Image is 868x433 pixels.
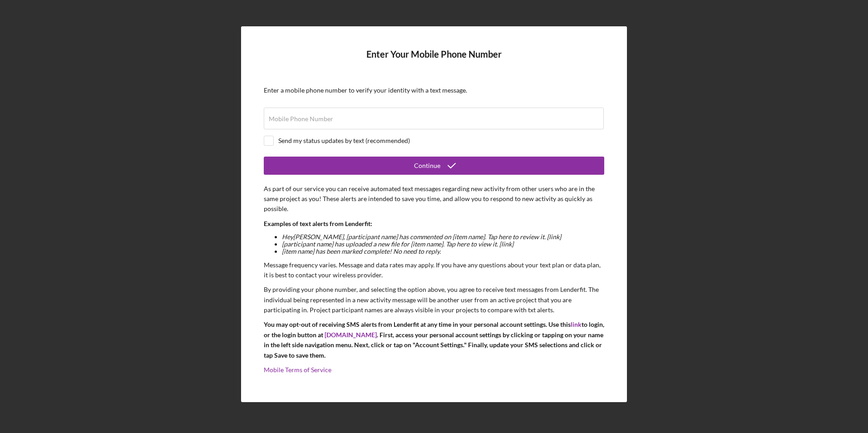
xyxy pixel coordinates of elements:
[414,157,440,175] div: Continue
[282,248,604,255] li: [item name] has been marked complete! No need to reply.
[264,184,604,214] p: As part of our service you can receive automated text messages regarding new activity from other ...
[264,366,331,374] a: Mobile Terms of Service
[278,137,410,144] div: Send my status updates by text (recommended)
[264,49,604,73] h4: Enter Your Mobile Phone Number
[264,157,604,175] button: Continue
[571,320,582,328] a: link
[264,285,604,315] p: By providing your phone number, and selecting the option above, you agree to receive text message...
[264,320,604,360] p: You may opt-out of receiving SMS alerts from Lenderfit at any time in your personal account setti...
[264,219,604,229] p: Examples of text alerts from Lenderfit:
[264,87,604,94] div: Enter a mobile phone number to verify your identity with a text message.
[325,331,377,339] a: [DOMAIN_NAME]
[264,260,604,280] p: Message frequency varies. Message and data rates may apply. If you have any questions about your ...
[269,115,333,123] label: Mobile Phone Number
[282,233,604,241] li: Hey [PERSON_NAME] , [participant name] has commented on [item name]. Tap here to review it. [link]
[282,241,604,248] li: [participant name] has uploaded a new file for [item name]. Tap here to view it. [link]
